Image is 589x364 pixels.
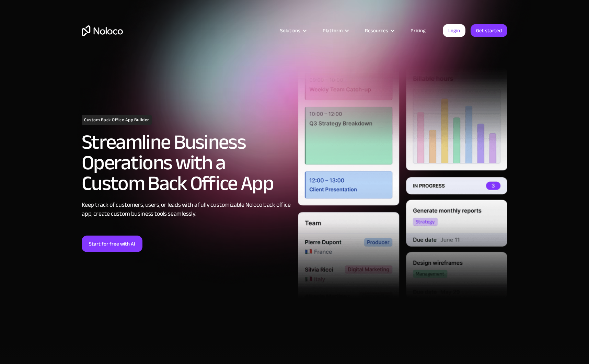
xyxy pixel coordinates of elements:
[82,115,152,125] h1: Custom Back Office App Builder
[82,236,142,252] a: Start for free with AI
[402,26,434,35] a: Pricing
[82,132,291,194] h2: Streamline Business Operations with a Custom Back Office App
[314,26,356,35] div: Platform
[82,25,123,36] a: home
[272,26,314,35] div: Solutions
[82,201,291,218] div: Keep track of customers, users, or leads with a fully customizable Noloco back office app, create...
[280,26,300,35] div: Solutions
[356,26,402,35] div: Resources
[443,24,465,37] a: Login
[323,26,343,35] div: Platform
[471,24,507,37] a: Get started
[365,26,388,35] div: Resources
